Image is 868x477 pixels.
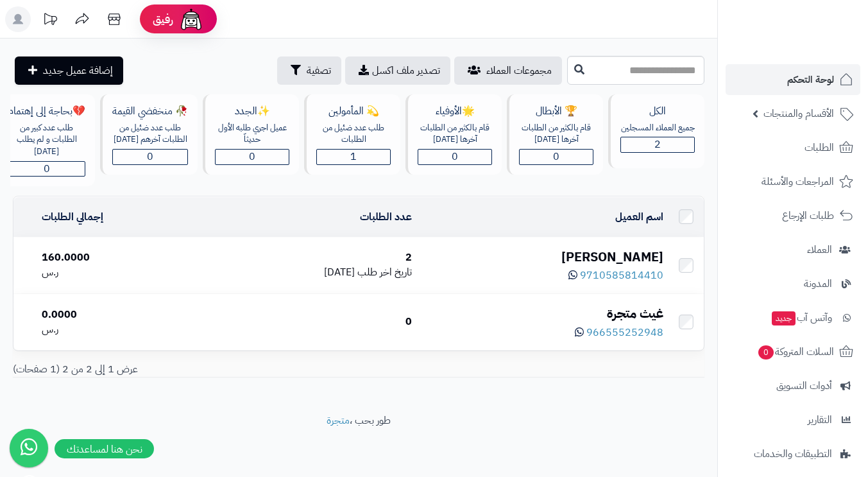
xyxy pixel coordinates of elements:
a: إجمالي الطلبات [42,209,103,225]
a: أدوات التسويق [726,370,860,401]
div: غيث متجرة [422,304,663,323]
div: 💫 المأمولين [316,104,391,119]
a: 🌟الأوفياءقام بالكثير من الطلبات آخرها [DATE]0 [403,94,504,186]
div: جميع العملاء المسجلين [620,122,695,134]
div: ✨الجدد [215,104,289,119]
div: قام بالكثير من الطلبات آخرها [DATE] [418,122,492,146]
div: 🏆 الأبطال [519,104,593,119]
span: 0 [249,149,255,164]
span: 1 [350,149,357,164]
a: لوحة التحكم [726,64,860,95]
span: مجموعات العملاء [486,63,552,78]
span: 2 [654,137,661,152]
div: 🌟الأوفياء [418,104,492,119]
span: التطبيقات والخدمات [754,445,832,463]
a: إضافة عميل جديد [15,56,123,85]
a: ✨الجددعميل اجري طلبه الأول حديثاّ0 [200,94,302,186]
span: الأقسام والمنتجات [763,105,834,123]
a: متجرة [327,413,350,428]
span: الطلبات [804,139,834,157]
button: تصفية [277,56,341,85]
div: 🥀 منخفضي القيمة [112,104,188,119]
div: 2 [203,250,413,265]
span: أدوات التسويق [776,377,832,395]
div: ر.س [42,322,192,337]
span: السلات المتروكة [757,343,834,361]
span: 9710585814410 [580,268,663,283]
a: وآتس آبجديد [726,302,860,333]
span: التقارير [808,411,832,429]
span: جديد [772,311,796,325]
a: التقارير [726,404,860,435]
a: 9710585814410 [568,268,663,283]
a: عدد الطلبات [360,209,412,225]
a: مجموعات العملاء [454,56,562,85]
span: 966555252948 [586,325,663,340]
span: المدونة [804,275,832,293]
img: ai-face.png [178,6,204,32]
div: 160.0000 [42,250,192,265]
div: [PERSON_NAME] [422,248,663,266]
span: رفيق [153,12,173,27]
a: 966555252948 [575,325,663,340]
div: ر.س [42,265,192,280]
a: اسم العميل [615,209,663,225]
a: السلات المتروكة0 [726,336,860,367]
div: 💔بحاجة إلى إهتمام [8,104,85,119]
a: التطبيقات والخدمات [726,438,860,469]
span: العملاء [807,241,832,259]
span: 0 [758,345,774,360]
div: 0.0000 [42,308,192,322]
span: وآتس آب [770,309,832,327]
span: تاريخ اخر طلب [357,265,412,280]
a: الطلبات [726,132,860,163]
a: المدونة [726,268,860,299]
a: 💫 المأمولينطلب عدد ضئيل من الطلبات1 [302,94,403,186]
div: 0 [203,315,413,329]
div: قام بالكثير من الطلبات آخرها [DATE] [519,122,593,146]
a: 🥀 منخفضي القيمةطلب عدد ضئيل من الطلبات آخرهم [DATE]0 [98,94,200,186]
span: 0 [44,161,50,177]
span: 0 [452,149,458,164]
span: تصدير ملف اكسل [372,63,440,78]
span: لوحة التحكم [787,71,834,89]
a: العملاء [726,234,860,265]
img: logo-2.png [781,36,856,63]
div: [DATE] [203,265,413,280]
div: عرض 1 إلى 2 من 2 (1 صفحات) [3,362,359,377]
span: المراجعات والأسئلة [762,173,834,191]
div: طلب عدد كبير من الطلبات و لم يطلب [DATE] [8,122,85,158]
a: تحديثات المنصة [34,6,66,35]
span: إضافة عميل جديد [43,63,113,78]
a: طلبات الإرجاع [726,200,860,231]
span: 0 [553,149,559,164]
span: تصفية [307,63,331,78]
a: المراجعات والأسئلة [726,166,860,197]
div: طلب عدد ضئيل من الطلبات آخرهم [DATE] [112,122,188,146]
div: عميل اجري طلبه الأول حديثاّ [215,122,289,146]
span: 0 [147,149,153,164]
a: 🏆 الأبطالقام بالكثير من الطلبات آخرها [DATE]0 [504,94,606,186]
span: طلبات الإرجاع [782,207,834,225]
div: طلب عدد ضئيل من الطلبات [316,122,391,146]
a: الكلجميع العملاء المسجلين2 [606,94,707,186]
a: تصدير ملف اكسل [345,56,450,85]
div: الكل [620,104,695,119]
